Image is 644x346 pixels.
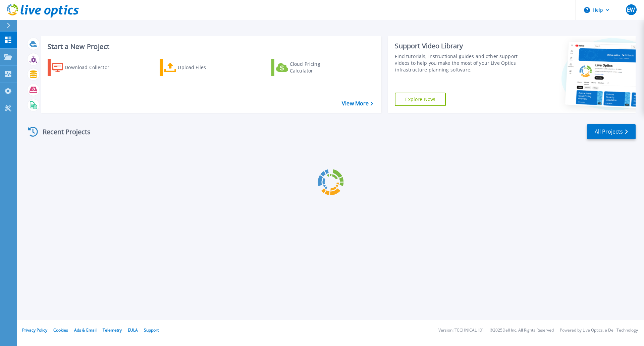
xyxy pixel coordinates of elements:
li: Version: [TECHNICAL_ID] [438,328,484,333]
a: All Projects [587,124,636,139]
div: Find tutorials, instructional guides and other support videos to help you make the most of your L... [395,53,521,73]
div: Cloud Pricing Calculator [290,61,343,74]
li: © 2025 Dell Inc. All Rights Reserved [490,328,554,333]
a: Privacy Policy [22,327,47,333]
li: Powered by Live Optics, a Dell Technology [560,328,638,333]
a: Download Collector [48,59,122,76]
a: Support [144,327,159,333]
a: Explore Now! [395,93,446,106]
div: Download Collector [65,61,118,74]
a: Cookies [53,327,68,333]
a: Cloud Pricing Calculator [271,59,346,76]
div: Upload Files [178,61,231,74]
a: View More [342,100,373,107]
a: Upload Files [160,59,234,76]
div: Recent Projects [26,123,100,140]
span: EW [627,7,635,12]
a: Ads & Email [74,327,97,333]
a: Telemetry [103,327,122,333]
h3: Start a New Project [48,43,373,50]
div: Support Video Library [395,42,521,50]
a: EULA [128,327,138,333]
